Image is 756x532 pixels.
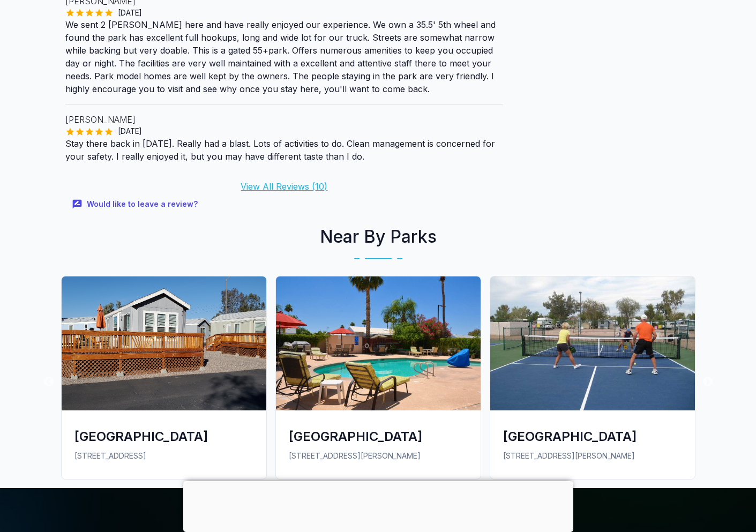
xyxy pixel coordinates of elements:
[271,276,485,488] a: Casita Verde RV Resort[GEOGRAPHIC_DATA][STREET_ADDRESS][PERSON_NAME]
[276,276,481,410] img: Casita Verde RV Resort
[65,193,206,216] button: Would like to leave a review?
[183,481,573,529] iframe: Advertisement
[57,276,271,488] a: Casa Grande RV Resort & Cottages[GEOGRAPHIC_DATA][STREET_ADDRESS]
[289,450,468,462] p: [STREET_ADDRESS][PERSON_NAME]
[65,113,504,126] p: [PERSON_NAME]
[65,137,504,163] p: Stay there back in [DATE]. Really had a blast. Lots of activities to do. Clean management is conc...
[74,428,253,445] div: [GEOGRAPHIC_DATA]
[702,377,713,387] button: Next
[114,126,146,137] span: [DATE]
[62,276,266,410] img: Casa Grande RV Resort & Cottages
[43,377,54,387] button: Previous
[503,428,682,445] div: [GEOGRAPHIC_DATA]
[503,450,682,462] p: [STREET_ADDRESS][PERSON_NAME]
[485,276,700,488] a: Fiesta Grande RV Resort[GEOGRAPHIC_DATA][STREET_ADDRESS][PERSON_NAME]
[114,8,146,18] span: [DATE]
[490,276,695,410] img: Fiesta Grande RV Resort
[65,18,504,95] p: We sent 2 [PERSON_NAME] here and have really enjoyed our experience. We own a 35.5' 5th wheel and...
[241,181,327,192] a: View All Reviews (10)
[289,428,468,445] div: [GEOGRAPHIC_DATA]
[57,224,700,250] h2: Near By Parks
[74,450,253,462] p: [STREET_ADDRESS]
